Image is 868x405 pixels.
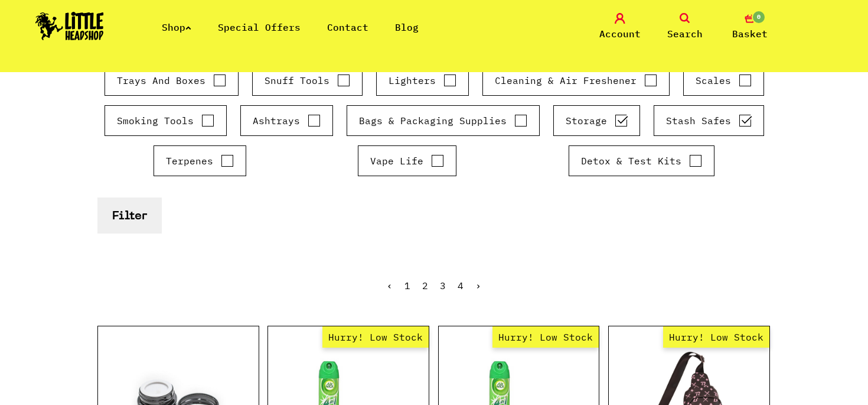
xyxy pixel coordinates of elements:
a: 0 Basket [720,13,779,41]
label: Stash Safes [666,114,752,128]
label: Scales [696,73,752,88]
span: Hurry! Low Stock [492,326,599,348]
a: Shop [162,21,191,33]
span: 0 [752,10,766,24]
a: 3 [440,280,446,291]
label: Storage [566,114,628,128]
a: Special Offers [218,21,301,33]
label: Ashtrays [253,114,321,128]
span: ‹ [387,280,393,291]
a: Contact [327,21,368,33]
a: Next » [475,280,481,291]
span: Basket [732,27,768,41]
span: Account [599,27,641,41]
label: Vape Life [370,154,444,168]
span: Hurry! Low Stock [322,326,429,348]
img: Little Head Shop Logo [35,12,104,40]
label: Trays And Boxes [117,73,226,88]
span: Hurry! Low Stock [663,326,769,348]
label: Detox & Test Kits [581,154,702,168]
a: 4 [458,280,464,291]
label: Snuff Tools [265,73,350,88]
label: Terpenes [166,154,234,168]
span: 1 [404,280,410,291]
label: Cleaning & Air Freshener [495,73,657,88]
li: « Previous [387,281,393,290]
label: Lighters [389,73,456,88]
a: Search [655,13,714,41]
button: Filter [97,197,162,234]
a: Blog [395,21,419,33]
label: Bags & Packaging Supplies [359,114,527,128]
label: Smoking Tools [117,114,214,128]
span: Search [667,27,703,41]
a: 2 [422,280,428,291]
